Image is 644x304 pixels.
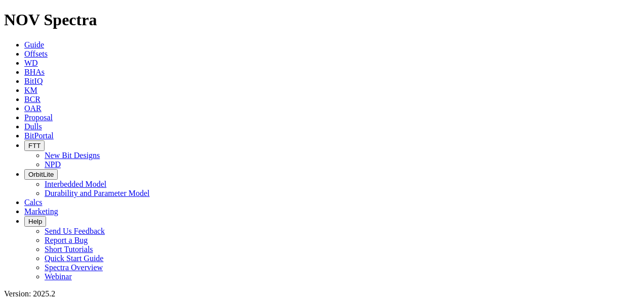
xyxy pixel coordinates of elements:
button: FTT [24,140,45,151]
a: WD [24,59,38,67]
a: Durability and Parameter Model [45,189,150,197]
a: BitIQ [24,77,43,85]
a: BHAs [24,68,45,76]
a: Send Us Feedback [45,227,105,235]
span: Help [28,218,42,225]
a: Dulls [24,122,42,131]
a: NPD [45,160,61,169]
button: Help [24,216,46,227]
a: OAR [24,104,42,113]
a: Report a Bug [45,236,88,244]
a: Marketing [24,207,58,216]
a: Quick Start Guide [45,254,103,263]
span: FTT [28,142,41,149]
a: Offsets [24,49,48,58]
a: Short Tutorials [45,245,93,254]
a: KM [24,86,37,94]
a: Webinar [45,272,72,281]
a: BCR [24,95,41,104]
button: OrbitLite [24,169,58,180]
a: BitPortal [24,131,54,140]
h1: NOV Spectra [4,11,640,29]
div: Version: 2025.2 [4,289,640,298]
a: Spectra Overview [45,263,103,272]
a: Calcs [24,198,43,207]
a: Guide [24,40,44,49]
a: New Bit Designs [45,151,100,160]
span: OrbitLite [28,171,54,178]
a: Proposal [24,113,53,122]
a: Interbedded Model [45,180,106,188]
